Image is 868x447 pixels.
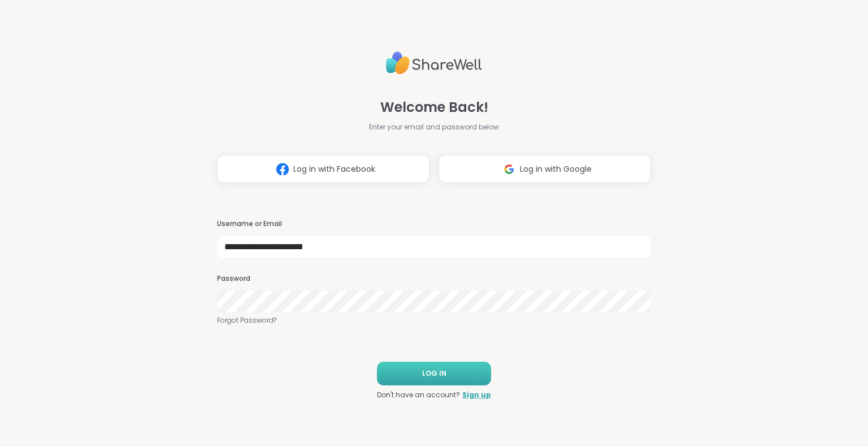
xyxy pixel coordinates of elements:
img: ShareWell Logomark [498,159,520,180]
h3: Username or Email [217,219,651,229]
button: Log in with Facebook [217,155,429,183]
span: LOG IN [422,368,446,379]
span: Enter your email and password below [369,122,499,132]
span: Log in with Google [520,163,592,175]
span: Log in with Facebook [293,163,375,175]
img: ShareWell Logo [386,47,482,79]
a: Forgot Password? [217,315,651,326]
button: Log in with Google [439,155,651,183]
span: Don't have an account? [377,390,460,400]
span: Welcome Back! [380,97,488,118]
h3: Password [217,274,651,284]
button: LOG IN [377,362,491,385]
a: Sign up [462,390,491,400]
img: ShareWell Logomark [272,159,293,180]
